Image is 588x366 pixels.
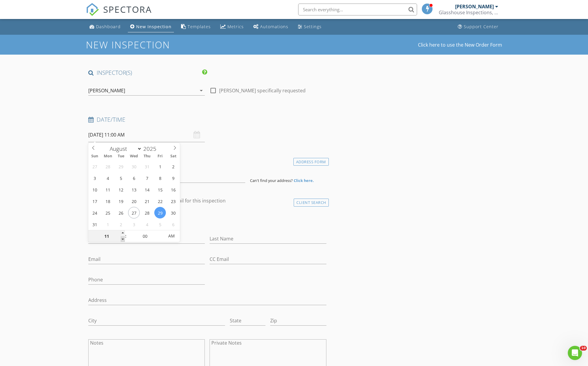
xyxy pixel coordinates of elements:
span: Click to toggle [163,230,180,242]
strong: Click here. [294,178,314,183]
span: Can't find your address? [250,178,293,183]
span: August 25, 2025 [102,207,114,218]
div: Dashboard [96,24,121,29]
a: Settings [295,21,324,32]
div: New Inspection [136,24,172,29]
iframe: Intercom live chat [568,346,582,360]
span: September 1, 2025 [102,218,114,230]
i: arrow_drop_down [198,87,205,94]
span: SPECTORA [103,3,152,15]
label: Enable Client CC email for this inspection [134,198,226,204]
span: August 27, 2025 [128,207,140,218]
span: August 3, 2025 [89,172,100,184]
span: August 5, 2025 [115,172,127,184]
label: [PERSON_NAME] specifically requested [219,88,306,94]
span: August 15, 2025 [154,184,166,195]
span: August 19, 2025 [115,195,127,207]
span: August 16, 2025 [167,184,179,195]
span: September 4, 2025 [141,218,153,230]
span: Tue [114,154,128,158]
span: August 4, 2025 [102,172,114,184]
h1: New Inspection [86,39,218,50]
span: August 9, 2025 [167,172,179,184]
div: Support Center [464,24,499,29]
span: July 31, 2025 [141,161,153,172]
span: August 24, 2025 [89,207,100,218]
span: August 13, 2025 [128,184,140,195]
div: Settings [304,24,322,29]
span: August 10, 2025 [89,184,100,195]
div: Templates [188,24,211,29]
span: August 17, 2025 [89,195,100,207]
span: August 7, 2025 [141,172,153,184]
span: Mon [101,154,114,158]
div: Address Form [293,158,329,166]
h4: Date/Time [88,116,326,123]
a: Templates [179,21,213,32]
input: Search everything... [298,4,417,15]
input: Year [142,145,161,153]
span: August 14, 2025 [141,184,153,195]
a: Automations (Basic) [251,21,291,32]
span: July 27, 2025 [89,161,100,172]
span: August 20, 2025 [128,195,140,207]
div: [PERSON_NAME] [88,88,125,93]
span: August 6, 2025 [128,172,140,184]
a: Metrics [218,21,246,32]
span: September 6, 2025 [167,218,179,230]
span: July 28, 2025 [102,161,114,172]
div: Glasshouse Inspections, LLC [439,9,498,15]
span: September 3, 2025 [128,218,140,230]
input: Select date [88,128,205,142]
div: [PERSON_NAME] [455,4,494,9]
span: August 22, 2025 [154,195,166,207]
span: August 21, 2025 [141,195,153,207]
a: New Inspection [128,21,174,32]
span: August 11, 2025 [102,184,114,195]
span: August 31, 2025 [89,218,100,230]
span: September 2, 2025 [115,218,127,230]
a: Support Center [455,21,501,32]
span: August 29, 2025 [154,207,166,218]
span: Sun [88,154,101,158]
div: Metrics [227,24,244,29]
a: Dashboard [87,21,123,32]
span: July 30, 2025 [128,161,140,172]
h4: INSPECTOR(S) [88,69,207,77]
span: August 12, 2025 [115,184,127,195]
h4: Location [88,156,326,164]
span: September 5, 2025 [154,218,166,230]
span: August 8, 2025 [154,172,166,184]
div: Automations [260,24,288,29]
span: August 26, 2025 [115,207,127,218]
span: August 28, 2025 [141,207,153,218]
span: Sat [167,154,180,158]
a: Click here to use the New Order Form [418,42,502,47]
span: August 18, 2025 [102,195,114,207]
img: The Best Home Inspection Software - Spectora [86,3,99,16]
span: August 23, 2025 [167,195,179,207]
a: SPECTORA [86,8,152,20]
span: August 30, 2025 [167,207,179,218]
span: Wed [128,154,141,158]
span: August 1, 2025 [154,161,166,172]
span: July 29, 2025 [115,161,127,172]
span: Thu [141,154,154,158]
span: Fri [154,154,167,158]
span: : [125,230,127,242]
span: 10 [580,346,587,351]
span: August 2, 2025 [167,161,179,172]
div: Client Search [294,199,329,207]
